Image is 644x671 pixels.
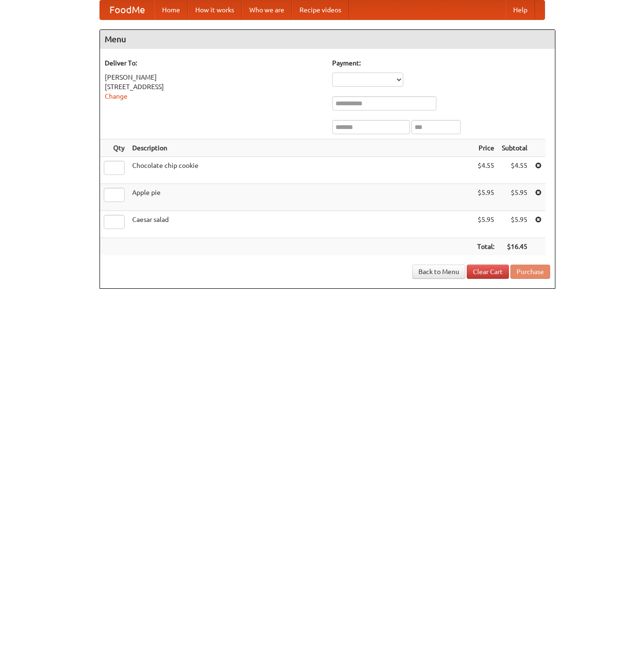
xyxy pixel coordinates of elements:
[128,139,473,157] th: Description
[498,184,531,211] td: $5.95
[105,73,323,82] div: [PERSON_NAME]
[128,211,473,238] td: Caesar salad
[473,238,498,256] th: Total:
[467,265,509,279] a: Clear Cart
[242,0,292,19] a: Who we are
[188,0,242,19] a: How it works
[498,238,531,256] th: $16.45
[473,157,498,184] td: $4.55
[100,139,128,157] th: Qty
[473,139,498,157] th: Price
[498,139,531,157] th: Subtotal
[128,184,473,211] td: Apple pie
[332,58,550,68] h5: Payment:
[105,58,323,68] h5: Deliver To:
[154,0,188,19] a: Home
[473,184,498,211] td: $5.95
[100,0,154,19] a: FoodMe
[292,0,349,19] a: Recipe videos
[498,211,531,238] td: $5.95
[105,92,127,100] a: Change
[506,0,535,19] a: Help
[100,30,555,49] h4: Menu
[510,265,550,279] button: Purchase
[128,157,473,184] td: Chocolate chip cookie
[105,82,323,92] div: [STREET_ADDRESS]
[498,157,531,184] td: $4.55
[473,211,498,238] td: $5.95
[412,265,465,279] a: Back to Menu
